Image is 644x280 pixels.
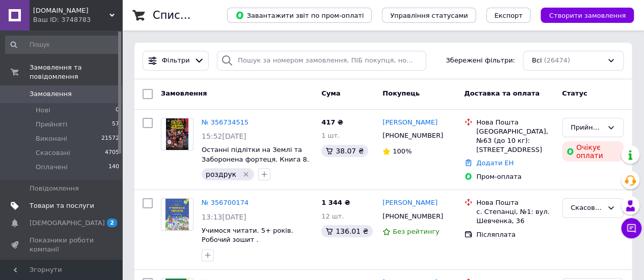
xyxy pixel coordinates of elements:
[321,145,368,157] div: 38.07 ₴
[242,170,250,178] svg: Видалити мітку
[33,15,122,24] div: Ваш ID: 3748783
[108,163,119,172] span: 140
[549,12,626,19] span: Створити замовлення
[202,146,309,172] a: Останні підлітки на Землі та Заборонена фортеця. Книга 8. [PERSON_NAME]
[107,219,117,227] span: 2
[446,56,515,66] span: Збережені фільтри:
[321,118,343,126] span: 417 ₴
[5,36,120,54] input: Пошук
[162,56,190,66] span: Фільтри
[30,201,94,210] span: Товари та послуги
[321,89,340,97] span: Cума
[30,63,122,81] span: Замовлення та повідомлення
[202,227,306,263] a: Учимося читати. 5+ років. Робочий зошит .[PERSON_NAME] Рік до школи. Видавництво "Основа"
[36,120,67,129] span: Прийняті
[477,207,554,226] div: с. Степанці, №1: вул. Шевченка, 36
[562,141,624,162] div: Очікує оплати
[477,172,554,181] div: Пром-оплата
[562,89,587,97] span: Статус
[202,132,246,140] span: 15:52[DATE]
[621,218,641,238] button: Чат з покупцем
[464,89,540,97] span: Доставка та оплата
[206,170,236,178] span: роздрук
[166,118,188,150] img: Фото товару
[477,118,554,127] div: Нова Пошта
[161,198,193,231] a: Фото товару
[112,120,119,129] span: 57
[321,225,372,237] div: 136.01 ₴
[382,89,419,97] span: Покупець
[36,148,70,158] span: Скасовані
[380,210,445,223] div: [PHONE_NUMBER]
[165,199,188,230] img: Фото товару
[382,8,476,23] button: Управління статусами
[380,129,445,142] div: [PHONE_NUMBER]
[382,118,437,128] a: [PERSON_NAME]
[36,106,50,115] span: Нові
[382,198,437,208] a: [PERSON_NAME]
[30,236,94,254] span: Показники роботи компанії
[30,89,72,99] span: Замовлення
[227,8,372,23] button: Завантажити звіт по пром-оплаті
[33,6,109,15] span: Topbook.net.ua
[116,106,119,115] span: 0
[36,134,67,143] span: Виконані
[544,56,570,64] span: (26474)
[202,213,246,221] span: 13:13[DATE]
[486,8,531,23] button: Експорт
[321,132,340,139] span: 1 шт.
[477,230,554,239] div: Післяплата
[202,199,248,206] a: № 356700174
[571,203,603,213] div: Скасовано
[202,118,248,126] a: № 356734515
[393,228,439,235] span: Без рейтингу
[161,118,193,150] a: Фото товару
[393,147,411,155] span: 100%
[105,148,119,158] span: 4705
[217,51,426,71] input: Пошук за номером замовлення, ПІБ покупця, номером телефону, Email, номером накладної
[531,56,542,66] span: Всі
[321,212,344,220] span: 12 шт.
[541,8,634,23] button: Створити замовлення
[530,11,634,19] a: Створити замовлення
[153,9,256,21] h1: Список замовлень
[161,89,207,97] span: Замовлення
[30,184,79,193] span: Повідомлення
[235,11,363,20] span: Завантажити звіт по пром-оплаті
[571,122,603,133] div: Прийнято
[101,134,119,143] span: 21572
[390,12,468,19] span: Управління статусами
[30,219,105,228] span: [DEMOGRAPHIC_DATA]
[494,12,523,19] span: Експорт
[477,127,554,155] div: [GEOGRAPHIC_DATA], №63 (до 10 кг): [STREET_ADDRESS]
[477,198,554,207] div: Нова Пошта
[321,199,350,206] span: 1 344 ₴
[36,163,68,172] span: Оплачені
[477,159,514,167] a: Додати ЕН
